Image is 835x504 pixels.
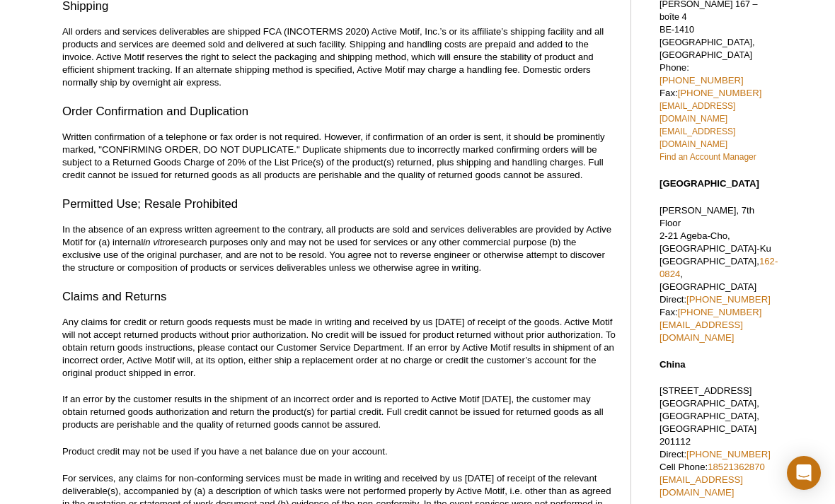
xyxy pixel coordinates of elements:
h3: Permitted Use; Resale Prohibited [62,196,616,213]
div: Open Intercom Messenger [787,456,821,490]
a: 162-0824 [660,256,778,279]
h3: Claims and Returns [62,288,616,305]
p: Product credit may not be used if you have a net balance due on your account. [62,445,616,458]
a: [PHONE_NUMBER] [660,75,744,86]
p: Any claims for credit or return goods requests must be made in writing and received by us [DATE] ... [62,316,616,380]
a: [PHONE_NUMBER] [678,307,762,317]
a: [EMAIL_ADDRESS][DOMAIN_NAME] [660,101,735,124]
p: In the absence of an express written agreement to the contrary, all products are sold and service... [62,223,616,274]
strong: [GEOGRAPHIC_DATA] [660,178,759,189]
p: [PERSON_NAME], 7th Floor 2-21 Ageba-Cho, [GEOGRAPHIC_DATA]-Ku [GEOGRAPHIC_DATA], , [GEOGRAPHIC_DA... [660,204,773,344]
strong: China [660,359,686,370]
a: [EMAIL_ADDRESS][DOMAIN_NAME] [660,320,743,343]
a: Find an Account Manager [660,152,756,162]
i: in vitro [143,237,171,247]
p: Written confirmation of a telephone or fax order is not required. However, if confirmation of an ... [62,131,616,182]
p: [STREET_ADDRESS] [GEOGRAPHIC_DATA], [GEOGRAPHIC_DATA], [GEOGRAPHIC_DATA] 201112 Direct: Cell Phone: [660,385,773,499]
a: 18521362870 [708,462,765,472]
a: [PHONE_NUMBER] [678,88,762,98]
p: All orders and services deliverables are shipped FCA (INCOTERMS 2020) Active Motif, Inc.’s or its... [62,25,616,89]
h3: Order Confirmation and Duplication [62,103,616,120]
p: If an error by the customer results in the shipment of an incorrect order and is reported to Acti... [62,393,616,431]
a: [PHONE_NUMBER] [686,449,771,459]
a: [EMAIL_ADDRESS][DOMAIN_NAME] [660,474,743,498]
a: [PHONE_NUMBER] [686,294,771,305]
a: [EMAIL_ADDRESS][DOMAIN_NAME] [660,127,735,149]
